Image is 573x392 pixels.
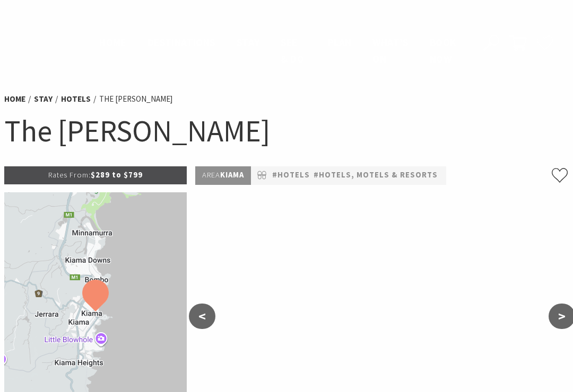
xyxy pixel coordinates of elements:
span: Rates From: [48,170,91,180]
span: See & Do [281,36,304,65]
span: What’s On [372,36,408,65]
span: Book now [430,36,456,65]
p: $289 to $799 [4,166,187,184]
span: Area [202,170,220,180]
a: #Hotels [272,169,310,182]
span: Home [99,36,126,49]
button: < [189,304,215,329]
p: Kiama [195,166,251,184]
h1: The [PERSON_NAME] [4,111,569,150]
span: Destinations [147,36,215,49]
nav: Main Menu [89,34,471,67]
span: Plan [328,36,352,49]
a: #Hotels, Motels & Resorts [314,169,438,182]
span: Stay [237,36,260,49]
